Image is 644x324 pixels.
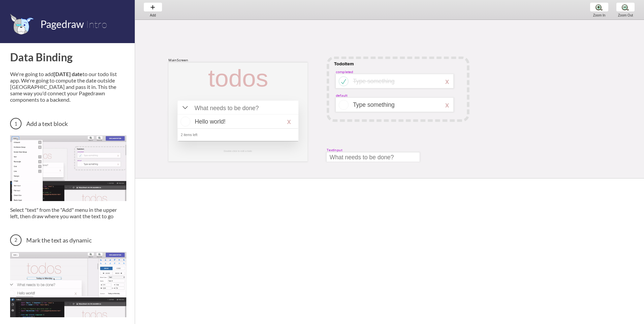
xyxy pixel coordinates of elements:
div: Zoom In [586,13,612,17]
div: MainScreen [168,58,188,62]
img: baseline-add-24px.svg [149,4,156,11]
img: favicon.png [10,13,34,35]
div: Zoom Out [613,13,638,17]
h3: Mark the text as dynamic [10,234,126,246]
div: TextInput [327,148,343,152]
div: x [445,77,449,86]
div: Add [140,13,166,17]
img: clip of: going to add -> text -> draw -> type "Today is Monday" [10,135,126,201]
img: zoom-plus.png [595,4,603,11]
p: We're going to add to our todo list app. We're going to compute the date outside [GEOGRAPHIC_DATA... [10,71,126,103]
div: default [336,93,348,98]
span: Pagedraw [40,18,84,30]
span: Intro [86,18,107,30]
img: zoom-minus.png [622,4,629,11]
img: Make dynamic [10,252,126,317]
div: x [445,101,449,109]
h1: Data Binding [10,51,126,64]
h3: Add a text block [10,118,126,129]
p: Select "text" from the "Add" menu in the upper left, then draw where you want the text to go [10,206,126,219]
div: completed [336,69,353,74]
strong: [DATE] date [54,71,83,77]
